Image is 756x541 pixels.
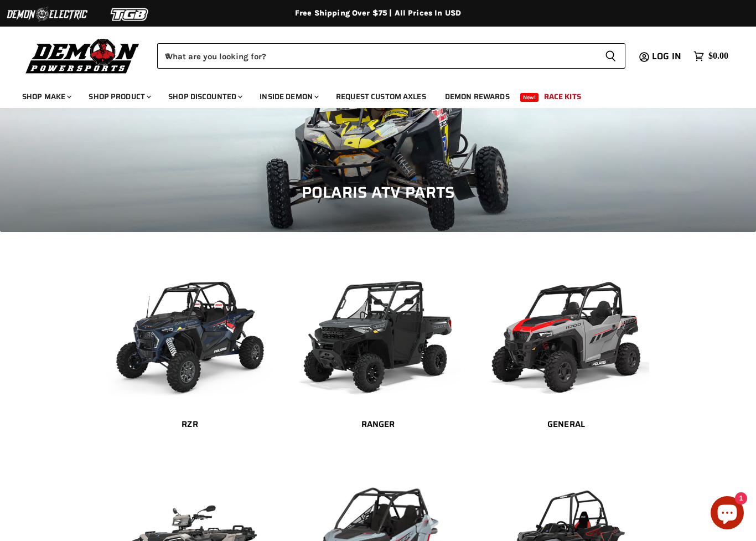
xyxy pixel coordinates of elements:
[483,265,649,404] img: General
[160,85,249,108] a: Shop Discounted
[520,93,539,102] span: New!
[295,265,461,404] img: Ranger
[596,43,625,69] button: Search
[80,85,158,108] a: Shop Product
[14,85,78,108] a: Shop Make
[6,4,89,25] img: Demon Electric Logo 2
[708,51,728,61] span: $0.00
[688,48,734,64] a: $0.00
[89,4,172,25] img: TGB Logo 2
[157,43,596,69] input: When autocomplete results are available use up and down arrows to review and enter to select
[652,49,681,63] span: Log in
[157,43,625,69] form: Product
[14,81,726,108] ul: Main menu
[437,85,518,108] a: Demon Rewards
[295,412,461,437] a: Ranger
[251,85,325,108] a: Inside Demon
[22,36,143,75] img: Demon Powersports
[707,496,747,532] inbox-online-store-chat: Shopify online store chat
[328,85,434,108] a: Request Custom Axles
[483,412,649,437] a: General
[107,265,273,404] img: RZR
[483,419,649,430] h2: General
[647,51,688,61] a: Log in
[107,419,273,430] h2: RZR
[295,419,461,430] h2: Ranger
[107,412,273,437] a: RZR
[536,85,589,108] a: Race Kits
[17,183,739,202] h1: Polaris ATV Parts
